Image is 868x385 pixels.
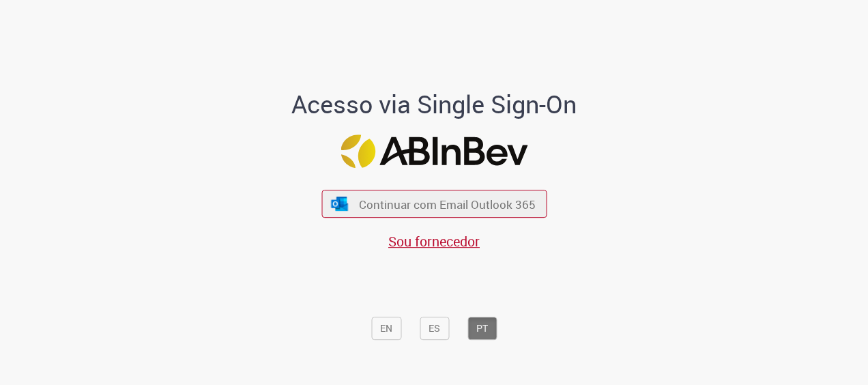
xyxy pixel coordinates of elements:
[245,91,624,119] h1: Acesso via Single Sign-On
[330,197,349,211] img: ícone Azure/Microsoft 360
[359,197,536,212] span: Continuar com Email Outlook 365
[420,317,449,340] button: ES
[388,233,480,251] a: Sou fornecedor
[341,134,527,168] img: Logo ABInBev
[371,317,401,340] button: EN
[321,190,547,218] button: ícone Azure/Microsoft 360 Continuar com Email Outlook 365
[467,317,497,340] button: PT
